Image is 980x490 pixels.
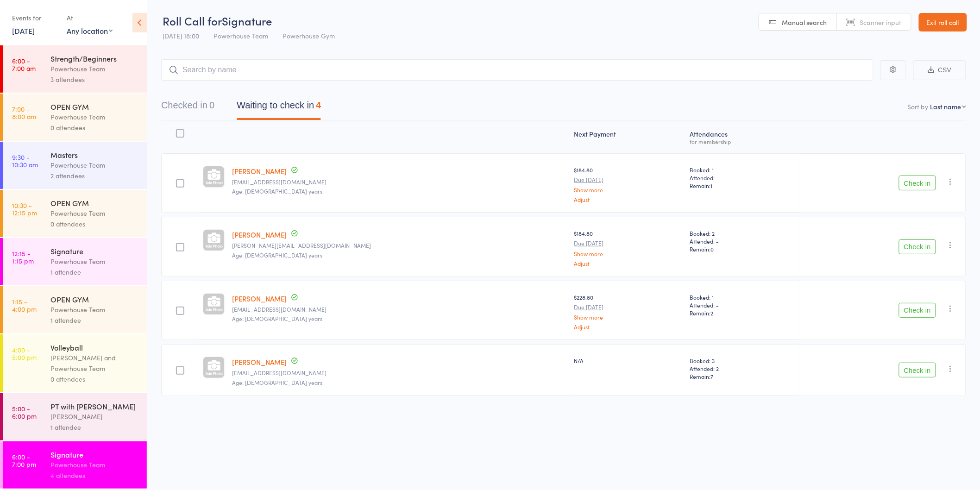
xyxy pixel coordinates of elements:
span: [DATE] 18:00 [163,31,199,40]
span: 2 [711,309,714,317]
span: Manual search [782,18,827,27]
div: OPEN GYM [50,294,139,304]
div: Last name [930,102,961,111]
span: Roll Call for [163,13,222,28]
input: Search by name [161,59,873,81]
time: 1:15 - 4:00 pm [12,298,37,313]
a: 12:15 -1:15 pmSignaturePowerhouse Team1 attendee [3,238,147,285]
a: [PERSON_NAME] [232,357,287,367]
div: 4 [316,100,321,110]
div: Signature [50,246,139,256]
span: Age: [DEMOGRAPHIC_DATA] years [232,378,322,386]
time: 5:00 - 6:00 pm [12,405,37,420]
a: 6:00 -7:00 amStrength/BeginnersPowerhouse Team3 attendees [3,45,147,93]
span: Remain: [690,245,797,253]
div: $184.80 [574,166,683,202]
a: 9:30 -10:30 amMastersPowerhouse Team2 attendees [3,142,147,189]
span: Age: [DEMOGRAPHIC_DATA] years [232,187,322,195]
button: Check in [899,303,936,318]
div: OPEN GYM [50,101,139,112]
div: Powerhouse Team [50,160,139,170]
div: Events for [12,10,57,25]
time: 7:00 - 8:00 am [12,105,36,120]
time: 6:00 - 7:00 am [12,57,36,72]
div: Strength/Beginners [50,53,139,63]
small: maryruthwood@gmail.com [232,370,567,376]
span: Booked: 1 [690,166,797,174]
span: Scanner input [860,18,902,27]
button: CSV [913,60,966,80]
div: Powerhouse Team [50,459,139,470]
span: Booked: 2 [690,229,797,237]
div: [PERSON_NAME] [50,411,139,422]
div: At [67,10,113,25]
time: 6:00 - 7:00 pm [12,453,36,468]
a: [PERSON_NAME] [232,294,287,303]
div: for membership [690,138,797,144]
a: Adjust [574,260,683,266]
div: Next Payment [571,125,686,149]
div: 4 attendees [50,470,139,481]
div: Atten­dances [686,125,800,149]
div: [PERSON_NAME] and Powerhouse Team [50,352,139,374]
div: 1 attendee [50,315,139,326]
div: 0 attendees [50,122,139,133]
small: Due [DATE] [574,304,683,310]
a: Adjust [574,196,683,202]
div: Powerhouse Team [50,63,139,74]
div: Powerhouse Team [50,208,139,219]
button: Checked in0 [161,95,214,120]
div: 0 [209,100,214,110]
span: Remain: [690,182,797,189]
div: $184.80 [574,229,683,266]
button: Check in [899,176,936,190]
span: Signature [222,13,272,28]
div: 1 attendee [50,422,139,433]
time: 4:00 - 5:00 pm [12,346,37,361]
div: PT with [PERSON_NAME] [50,401,139,411]
a: [PERSON_NAME] [232,230,287,239]
div: Masters [50,150,139,160]
small: Due [DATE] [574,240,683,246]
a: Show more [574,314,683,320]
div: Powerhouse Team [50,304,139,315]
button: Check in [899,363,936,377]
a: 10:30 -12:15 pmOPEN GYMPowerhouse Team0 attendees [3,190,147,237]
div: Any location [67,25,113,36]
div: 2 attendees [50,170,139,181]
a: 5:00 -6:00 pmPT with [PERSON_NAME][PERSON_NAME]1 attendee [3,393,147,440]
a: [DATE] [12,25,35,36]
span: Remain: [690,372,797,380]
div: Powerhouse Team [50,112,139,122]
small: Due [DATE] [574,176,683,183]
span: Attended: 2 [690,364,797,372]
div: 0 attendees [50,374,139,384]
span: 7 [711,372,714,380]
a: 4:00 -5:00 pmVolleyball[PERSON_NAME] and Powerhouse Team0 attendees [3,334,147,392]
span: Attended: - [690,174,797,182]
span: Attended: - [690,237,797,245]
span: Remain: [690,309,797,317]
time: 12:15 - 1:15 pm [12,250,34,264]
div: 1 attendee [50,267,139,277]
span: Age: [DEMOGRAPHIC_DATA] years [232,251,322,259]
div: Signature [50,449,139,459]
time: 9:30 - 10:30 am [12,153,38,168]
a: Adjust [574,324,683,330]
div: Volleyball [50,342,139,352]
span: Booked: 1 [690,293,797,301]
a: 6:00 -7:00 pmSignaturePowerhouse Team4 attendees [3,441,147,489]
a: Show more [574,187,683,193]
time: 10:30 - 12:15 pm [12,201,37,216]
a: 1:15 -4:00 pmOPEN GYMPowerhouse Team1 attendee [3,286,147,333]
span: Powerhouse Team [214,31,268,40]
a: 7:00 -8:00 amOPEN GYMPowerhouse Team0 attendees [3,94,147,141]
div: 0 attendees [50,219,139,229]
span: 1 [711,182,713,189]
div: Powerhouse Team [50,256,139,267]
span: 0 [711,245,714,253]
a: [PERSON_NAME] [232,166,287,176]
small: jodiemuldoon93@gmail.com [232,306,567,313]
a: Exit roll call [919,13,967,31]
span: Attended: - [690,301,797,309]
